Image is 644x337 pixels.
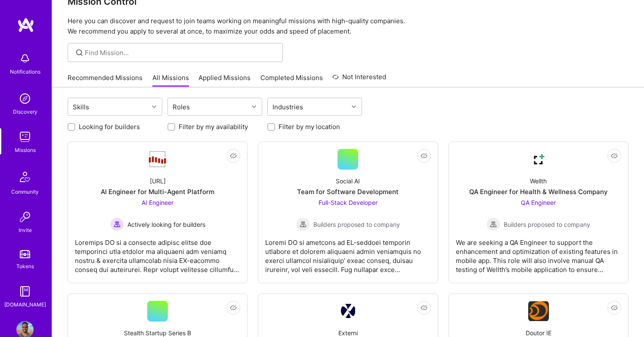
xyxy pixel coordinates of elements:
[16,90,34,107] img: discovery
[147,150,168,168] img: Company Logo
[230,152,237,159] i: icon EyeClosed
[75,231,240,274] div: Loremips DO si a consecte adipisc elitse doe temporinci utla etdolor ma aliquaeni adm veniamq nos...
[469,187,608,196] div: QA Engineer for Health & Wellness Company
[319,199,378,206] span: Full-Stack Developer
[85,48,276,57] input: Find Mission...
[16,128,34,145] img: teamwork
[341,304,355,318] img: Company Logo
[421,304,427,311] i: icon EyeClosed
[279,122,340,131] label: Filter by my location
[611,304,618,311] i: icon EyeClosed
[150,176,166,186] div: [URL]
[20,250,30,258] img: tokens
[16,208,34,226] img: Invite
[265,231,430,274] div: Loremi DO si ametcons ad EL-seddoei temporin utlabore et dolorem aliquaeni admin veniamquis no ex...
[530,176,547,186] div: Wellth
[332,72,386,87] a: Not Interested
[352,105,356,109] i: icon Chevron
[270,101,305,113] div: Industries
[16,50,34,67] img: bell
[611,152,618,159] i: icon EyeClosed
[15,167,35,187] img: Community
[74,48,84,58] i: icon SearchGrey
[170,101,192,113] div: Roles
[252,105,256,109] i: icon Chevron
[19,226,32,235] div: Invite
[265,149,430,276] a: Social AITeam for Software DevelopmentFull-Stack Developer Builders proposed to companyBuilders p...
[504,220,590,229] span: Builders proposed to company
[456,231,621,274] div: We are seeking a QA Engineer to support the enhancement and optimization of existing features in ...
[15,145,36,155] div: Missions
[75,149,240,276] a: Company Logo[URL]AI Engineer for Multi-Agent PlatformAI Engineer Actively looking for buildersAct...
[296,217,310,231] img: Builders proposed to company
[421,152,427,159] i: icon EyeClosed
[16,283,34,300] img: guide book
[142,199,173,206] span: AI Engineer
[152,105,156,109] i: icon Chevron
[336,176,360,186] div: Social AI
[528,149,549,170] img: Company Logo
[127,220,205,229] span: Actively looking for builders
[4,300,46,309] div: [DOMAIN_NAME]
[16,262,34,271] div: Tokens
[260,73,323,87] a: Completed Missions
[68,73,142,87] a: Recommended Missions
[10,67,40,76] div: Notifications
[297,187,399,196] div: Team for Software Development
[11,187,39,196] div: Community
[79,122,140,131] label: Looking for builders
[198,73,251,87] a: Applied Missions
[110,217,124,231] img: Actively looking for builders
[68,16,629,37] p: Here you can discover and request to join teams working on meaningful missions with high-quality ...
[71,101,91,113] div: Skills
[13,107,37,116] div: Discovery
[230,304,237,311] i: icon EyeClosed
[528,301,549,321] img: Company Logo
[152,73,189,87] a: All Missions
[179,122,248,131] label: Filter by my availability
[521,199,556,206] span: QA Engineer
[17,17,34,33] img: logo
[101,187,214,196] div: AI Engineer for Multi-Agent Platform
[313,220,400,229] span: Builders proposed to company
[456,149,621,276] a: Company LogoWellthQA Engineer for Health & Wellness CompanyQA Engineer Builders proposed to compa...
[486,217,500,231] img: Builders proposed to company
